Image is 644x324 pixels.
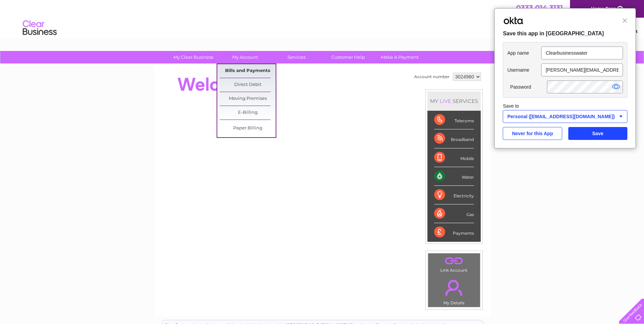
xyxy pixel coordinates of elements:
a: Paper Billing [220,122,276,135]
td: My Details [428,274,480,307]
a: . [430,255,478,267]
label: Save to [503,103,527,109]
a: Moving Premises [220,92,276,106]
td: Account number [412,71,451,83]
a: Customer Help [320,51,376,64]
span: Password [510,84,544,90]
a: Contact [599,29,615,34]
a: . [430,276,478,300]
a: My Account [217,51,273,64]
div: MY SERVICES [427,91,481,111]
a: Log out [622,29,638,34]
img: logo.png [22,18,57,38]
a: Make A Payment [372,51,428,64]
a: Telecoms [560,29,581,34]
div: LIVE [438,98,453,104]
div: Personal ([EMAIL_ADDRESS][DOMAIN_NAME]) [507,112,623,121]
div: Electricity [434,186,474,204]
a: Bills and Payments [220,64,276,78]
div: Payments [434,223,474,241]
div: Clear Business is a trading name of Verastar Limited (registered in [GEOGRAPHIC_DATA] No. 3667643... [162,4,483,33]
a: Services [269,51,325,64]
div: Water [434,167,474,186]
div: Broadband [434,129,474,148]
a: My Clear Business [165,51,221,64]
span: App name [507,50,541,56]
div: Mobile [434,148,474,167]
span: Save this app in [GEOGRAPHIC_DATA] [503,29,627,38]
span: Username [507,67,541,73]
td: Link Account [428,253,480,274]
a: Direct Debit [220,78,276,92]
div: Telecoms [434,111,474,129]
button: Never for this App [503,127,562,140]
span: Close [622,18,627,23]
a: Water [525,29,537,34]
a: Blog [585,29,595,34]
a: Energy [541,29,556,34]
button: Save [568,127,627,140]
a: 0333 014 3131 [516,3,563,12]
a: E-Billing [220,106,276,120]
div: Gas [434,204,474,223]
